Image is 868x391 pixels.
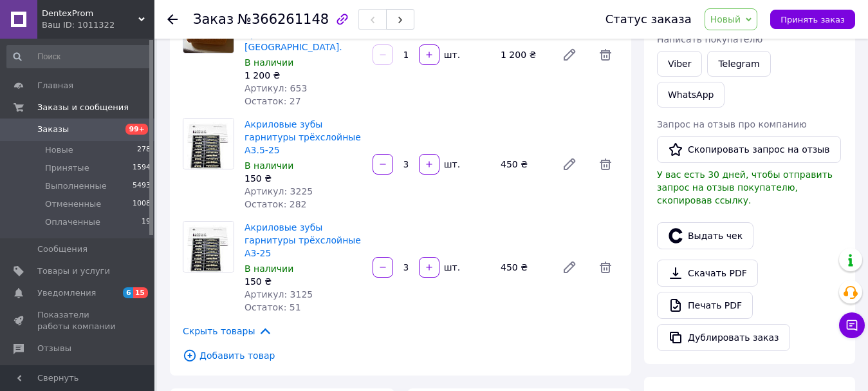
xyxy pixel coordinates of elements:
[245,263,293,274] span: В наличии
[183,324,272,338] span: Скрыть товары
[37,243,88,255] span: Сообщения
[245,69,362,82] div: 1 200 ₴
[710,14,741,24] span: Новый
[245,119,361,155] a: Акриловые зубы гарнитуры трёхслойные А3.5-25
[657,292,753,319] a: Печать PDF
[557,151,582,177] a: Редактировать
[657,119,807,129] span: Запрос на отзыв про компанию
[37,102,129,113] span: Заказы и сообщения
[593,254,618,280] span: Удалить
[839,312,865,338] button: Чат с покупателем
[593,151,618,177] span: Удалить
[605,13,692,26] div: Статус заказа
[657,51,702,77] a: Viber
[37,124,69,135] span: Заказы
[770,10,855,29] button: Принять заказ
[37,80,73,91] span: Главная
[37,343,71,354] span: Отзывы
[557,42,582,68] a: Редактировать
[245,302,301,312] span: Остаток: 51
[657,169,833,205] span: У вас есть 30 дней, чтобы отправить запрос на отзыв покупателю, скопировав ссылку.
[183,348,618,363] span: Добавить товар
[245,222,361,258] a: Акриловые зубы гарнитуры трёхслойные А3-25
[6,45,152,68] input: Поиск
[137,144,151,156] span: 278
[441,261,461,274] div: шт.
[657,34,762,44] span: Написать покупателю
[245,289,313,300] span: Артикул: 3125
[593,42,618,68] span: Удалить
[245,57,293,68] span: В наличии
[45,144,73,156] span: Новые
[42,8,138,19] span: DentexProm
[657,136,841,163] button: Скопировать запрос на отзыв
[495,155,551,173] div: 450 ₴
[657,324,790,351] button: Дублировать заказ
[123,287,133,298] span: 6
[245,3,348,52] a: Полировальная паста для нейлоновых протезов [GEOGRAPHIC_DATA].
[125,124,148,135] span: 99+
[657,82,725,108] a: WhatsApp
[557,254,582,280] a: Редактировать
[245,186,313,196] span: Артикул: 3225
[245,275,362,288] div: 150 ₴
[133,162,151,174] span: 1594
[245,172,362,185] div: 150 ₴
[45,162,89,174] span: Принятые
[441,158,461,171] div: шт.
[245,83,307,93] span: Артикул: 653
[193,12,234,27] span: Заказ
[133,180,151,192] span: 5493
[142,216,151,228] span: 19
[237,12,329,27] span: №366261148
[780,15,845,24] span: Принять заказ
[42,19,154,31] div: Ваш ID: 1011322
[45,198,101,210] span: Отмененные
[183,222,234,272] img: Акриловые зубы гарнитуры трёхслойные А3-25
[183,119,234,169] img: Акриловые зубы гарнитуры трёхслойные А3.5-25
[37,309,119,332] span: Показатели работы компании
[167,13,178,26] div: Вернуться назад
[441,48,461,61] div: шт.
[45,216,100,228] span: Оплаченные
[707,51,770,77] a: Telegram
[495,46,551,64] div: 1 200 ₴
[37,287,96,299] span: Уведомления
[495,258,551,276] div: 450 ₴
[657,260,758,287] a: Скачать PDF
[245,199,307,209] span: Остаток: 282
[133,287,148,298] span: 15
[657,222,753,249] button: Выдать чек
[133,198,151,210] span: 1008
[37,265,110,277] span: Товары и услуги
[245,96,301,106] span: Остаток: 27
[245,160,293,171] span: В наличии
[45,180,107,192] span: Выполненные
